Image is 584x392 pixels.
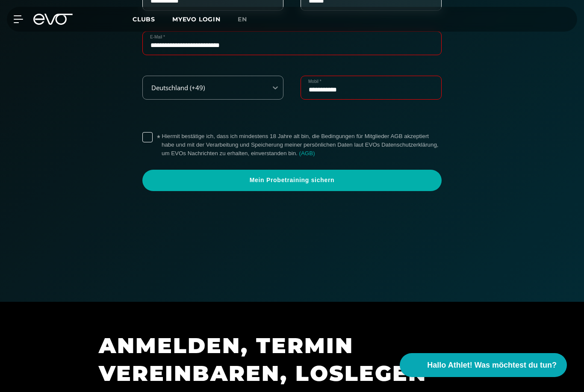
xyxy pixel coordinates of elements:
span: Clubs [133,15,155,23]
button: Hallo Athlet! Was möchtest du tun? [400,353,567,377]
a: (AGB) [299,150,315,156]
label: Hiermit bestätige ich, dass ich mindestens 18 Jahre alt bin, die Bedingungen für Mitglieder AGB a... [162,132,442,158]
a: Mein Probetraining sichern [142,170,442,191]
span: Hallo Athlet! Was möchtest du tun? [427,360,557,371]
a: Clubs [133,15,172,23]
h1: ANMELDEN, TERMIN VEREINBAREN, LOSLEGEN [99,332,484,387]
a: en [238,15,257,24]
a: MYEVO LOGIN [172,15,221,23]
span: en [238,15,247,23]
span: Mein Probetraining sichern [153,176,431,185]
div: Deutschland (+49) [144,84,261,91]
